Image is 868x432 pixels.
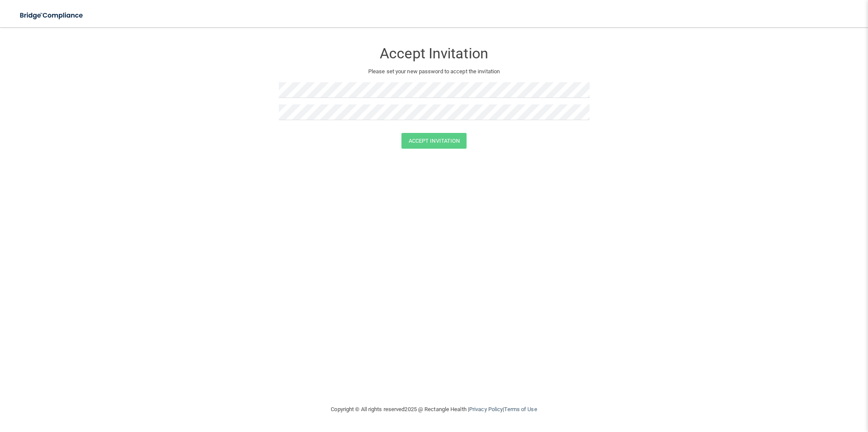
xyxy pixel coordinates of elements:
a: Terms of Use [504,406,537,412]
img: bridge_compliance_login_screen.278c3ca4.svg [13,7,91,24]
a: Privacy Policy [469,406,503,412]
h3: Accept Invitation [279,46,590,61]
div: Copyright © All rights reserved 2025 @ Rectangle Health | | [279,396,590,423]
button: Accept Invitation [401,133,467,149]
p: Please set your new password to accept the invitation [285,66,583,77]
